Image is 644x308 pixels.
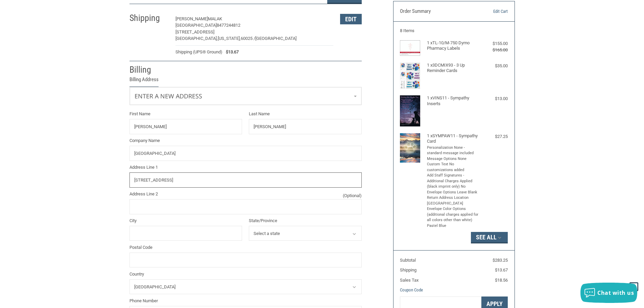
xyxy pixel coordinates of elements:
span: $18.56 [495,278,508,283]
span: Malak [208,16,222,21]
span: Shipping [400,267,416,273]
h2: Billing [129,64,169,75]
label: Phone Number [129,298,362,304]
span: [GEOGRAPHIC_DATA] [175,23,217,28]
label: Last Name [249,111,362,117]
div: $35.00 [481,63,508,69]
span: 8477244812 [217,23,240,28]
span: 60025 / [241,36,255,41]
li: Message Options None [427,156,479,162]
div: $27.25 [481,133,508,140]
button: Chat with us [580,283,637,303]
span: $13.67 [495,267,508,273]
span: [US_STATE], [218,36,241,41]
label: Address Line 2 [129,191,362,197]
span: [STREET_ADDRESS] [175,29,214,34]
button: See All [471,232,508,243]
span: Shipping (UPS® Ground) [175,49,222,55]
h2: Shipping [129,13,169,24]
h4: 1 x SYMPAW11 - Sympathy Card [427,133,479,144]
a: Enter or select a different address [130,87,361,105]
li: Add Staff Signatures - Additional Charges Applied (black imprint only) No [427,173,479,190]
div: $165.00 [481,47,508,53]
a: Edit Cart [473,8,508,15]
label: Country [129,271,362,278]
li: Custom Text No customizations added [427,162,479,173]
label: City [129,217,242,224]
li: Return Address Location [GEOGRAPHIC_DATA] [427,195,479,206]
h3: Order Summary [400,8,473,15]
h4: 1 x 3DCMIX93 - 3 Up Reminder Cards [427,63,479,74]
span: $13.67 [222,49,239,55]
h4: 1 x VINS11 - Sympathy Inserts [427,95,479,106]
button: Edit [340,14,362,24]
span: Subtotal [400,258,416,263]
small: (Optional) [343,192,362,199]
h3: 8 Items [400,28,508,33]
span: Enter a new address [135,92,202,100]
label: State/Province [249,217,362,224]
li: Personalization None - standard message included [427,145,479,156]
span: Chat with us [597,289,634,297]
div: $155.00 [481,40,508,47]
label: Address Line 1 [129,164,362,171]
h4: 1 x TL-10/M-750 Dymo Pharmacy Labels [427,40,479,51]
div: $13.00 [481,95,508,102]
span: [GEOGRAPHIC_DATA], [175,36,218,41]
span: [PERSON_NAME] [175,16,208,21]
a: Coupon Code [400,287,423,292]
span: Sales Tax [400,278,419,283]
span: [GEOGRAPHIC_DATA] [255,36,296,41]
legend: Billing Address [129,76,159,87]
li: Envelope Options Leave Blank [427,190,479,195]
span: $283.25 [493,258,508,263]
label: First Name [129,111,242,117]
li: Envelope Color Options (additional charges applied for all colors other than white) Pastel Blue [427,206,479,229]
label: Company Name [129,137,362,144]
label: Postal Code [129,244,362,251]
